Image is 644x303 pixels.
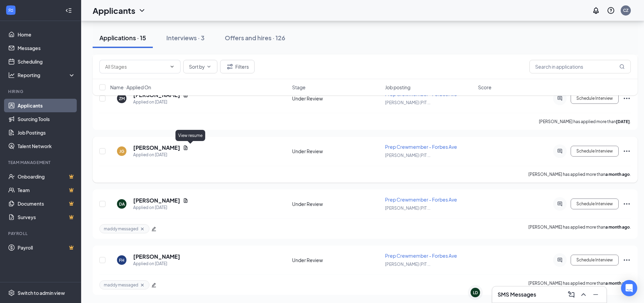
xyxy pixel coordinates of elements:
span: Job posting [385,84,410,91]
p: [PERSON_NAME] has applied more than . [528,280,631,289]
h1: Applicants [93,5,135,16]
svg: Document [183,145,188,150]
b: a month ago [605,172,630,177]
a: PayrollCrown [18,241,75,254]
a: Job Postings [18,126,75,139]
div: View resume [175,130,205,141]
p: [PERSON_NAME] has applied more than . [539,119,631,124]
svg: ChevronUp [579,290,588,299]
span: [PERSON_NAME] (PIT ... [385,206,430,211]
span: edit [151,283,156,287]
svg: QuestionInfo [607,6,615,15]
div: Under Review [292,257,381,263]
div: Interviews · 3 [166,33,205,42]
a: Home [18,28,75,41]
a: OnboardingCrown [18,170,75,183]
p: [PERSON_NAME] has applied more than . [528,171,631,177]
div: CZ [623,7,628,13]
a: Talent Network [18,139,75,153]
div: Offers and hires · 126 [225,33,285,42]
div: Applications · 15 [99,33,146,42]
div: Switch to admin view [18,289,65,296]
button: Schedule Interview [571,199,619,209]
div: JG [119,148,124,154]
div: Applied on [DATE] [133,204,188,211]
svg: ActiveChat [556,148,564,154]
svg: WorkstreamLogo [7,7,14,14]
svg: ActiveChat [556,257,564,263]
h5: [PERSON_NAME] [133,144,180,151]
svg: Settings [8,289,15,296]
button: Schedule Interview [571,146,619,157]
svg: Document [183,198,188,203]
span: Stage [292,84,306,91]
a: DocumentsCrown [18,197,75,210]
input: Search in applications [529,60,631,73]
svg: Ellipses [623,256,631,264]
svg: MagnifyingGlass [619,64,625,69]
input: All Stages [105,63,167,70]
svg: Filter [226,63,234,71]
svg: Notifications [592,6,600,15]
svg: Minimize [592,290,600,299]
div: Payroll [8,231,74,236]
button: Filter Filters [220,60,255,73]
button: ChevronUp [578,289,589,300]
span: Sort by [189,64,205,69]
span: edit [151,227,156,231]
div: Hiring [8,89,74,94]
button: Schedule Interview [571,255,619,265]
div: Under Review [292,201,381,207]
svg: Cross [140,226,145,232]
div: FH [119,257,124,263]
a: Applicants [18,99,75,112]
span: maddy messaged [104,226,138,232]
div: Applied on [DATE] [133,151,188,158]
a: Messages [18,41,75,55]
a: TeamCrown [18,183,75,197]
h5: [PERSON_NAME] [133,253,180,260]
button: Minimize [590,289,601,300]
a: Scheduling [18,55,75,68]
span: [PERSON_NAME] (PIT ... [385,262,430,267]
span: Prep Crewmember - Forbes Ave [385,196,457,203]
div: Open Intercom Messenger [621,280,637,296]
svg: Collapse [65,7,72,14]
svg: ChevronDown [169,64,175,69]
svg: Cross [140,282,145,288]
b: a month ago [605,281,630,286]
span: maddy messaged [104,282,138,288]
b: a month ago [605,225,630,230]
span: Score [478,84,492,91]
div: LD [473,290,478,296]
svg: ComposeMessage [567,290,575,299]
a: Sourcing Tools [18,112,75,126]
span: Prep Crewmember - Forbes Ave [385,144,457,150]
p: [PERSON_NAME] has applied more than . [528,224,631,233]
svg: ChevronDown [206,64,212,69]
span: Name · Applied On [110,84,151,91]
b: [DATE] [616,119,630,124]
svg: Ellipses [623,200,631,208]
button: Sort byChevronDown [183,60,217,73]
span: [PERSON_NAME] (PIT ... [385,153,430,158]
a: SurveysCrown [18,210,75,224]
div: Under Review [292,148,381,155]
svg: Analysis [8,72,15,78]
div: Reporting [18,72,76,78]
h5: [PERSON_NAME] [133,197,180,204]
span: [PERSON_NAME] (PIT ... [385,100,430,105]
h3: SMS Messages [498,291,536,298]
svg: ActiveChat [556,201,564,207]
div: Applied on [DATE] [133,260,180,267]
div: Team Management [8,160,74,165]
svg: Ellipses [623,147,631,155]
div: Applied on [DATE] [133,99,188,106]
span: Prep Crewmember - Forbes Ave [385,253,457,259]
button: ComposeMessage [566,289,577,300]
div: DA [119,201,125,207]
svg: ChevronDown [138,6,146,15]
